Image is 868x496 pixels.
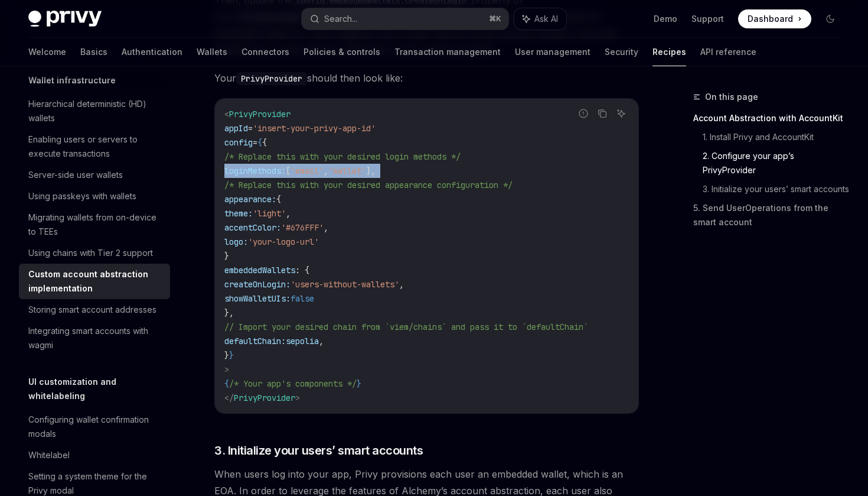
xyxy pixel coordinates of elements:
div: Enabling users or servers to execute transactions [28,132,163,161]
span: // Import your desired chain from `viem/chains` and pass it to `defaultChain` [224,322,588,332]
a: Enabling users or servers to execute transactions [19,129,170,164]
a: Welcome [28,38,66,66]
span: [ [286,166,291,176]
button: Ask AI [614,106,629,121]
div: Storing smart account addresses [28,303,156,317]
a: Basics [80,38,107,66]
span: showWalletUIs: [224,293,291,304]
div: Using chains with Tier 2 support [28,246,153,260]
a: Integrating smart accounts with wagmi [19,320,170,356]
button: Report incorrect code [576,106,591,121]
span: ], [366,166,376,176]
span: }, [224,307,234,318]
span: { [224,378,229,389]
span: Ask AI [534,13,558,25]
span: , [324,222,328,233]
a: Server-side user wallets [19,164,170,186]
a: API reference [700,38,756,66]
a: Transaction management [394,38,501,66]
span: { [276,194,281,205]
span: 'users-without-wallets' [291,279,399,290]
span: { [262,137,267,148]
span: } [224,350,229,361]
span: </ [224,393,234,403]
div: Hierarchical deterministic (HD) wallets [28,97,163,125]
span: } [357,378,361,389]
span: /* Replace this with your desired appearance configuration */ [224,180,513,190]
span: theme: [224,208,253,219]
a: 5. Send UserOperations from the smart account [693,199,849,232]
a: Policies & controls [304,38,380,66]
span: On this page [705,90,758,104]
span: PrivyProvider [229,109,291,119]
span: PrivyProvider [234,393,295,403]
a: Configuring wallet confirmation modals [19,409,170,445]
span: loginMethods: [224,166,286,176]
a: Using passkeys with wallets [19,186,170,207]
button: Toggle dark mode [821,9,840,28]
a: Migrating wallets from on-device to TEEs [19,207,170,242]
span: < [224,109,229,119]
span: , [319,336,324,346]
span: '#676FFF' [281,222,324,233]
span: , [324,166,328,176]
span: sepolia [286,336,319,346]
span: createOnLogin: [224,279,291,290]
span: accentColor: [224,222,281,233]
a: User management [515,38,590,66]
a: Whitelabel [19,445,170,466]
a: Hierarchical deterministic (HD) wallets [19,93,170,129]
div: Configuring wallet confirmation modals [28,413,163,441]
span: appearance: [224,194,276,205]
span: } [229,350,234,361]
span: ⌘ K [489,14,501,24]
span: Your should then look like: [214,70,639,86]
a: Demo [654,13,677,25]
span: > [224,364,229,375]
h5: UI customization and whitelabeling [28,375,170,403]
span: Dashboard [748,13,793,25]
span: > [295,393,300,403]
button: Search...⌘K [302,8,508,30]
div: Whitelabel [28,448,70,462]
span: /* Replace this with your desired login methods */ [224,151,461,162]
a: Account Abstraction with AccountKit [693,109,849,128]
div: Integrating smart accounts with wagmi [28,324,163,352]
span: defaultChain: [224,336,286,346]
span: appId [224,123,248,134]
span: 'email' [291,166,324,176]
span: = [248,123,253,134]
button: Copy the contents from the code block [595,106,610,121]
a: Security [605,38,638,66]
span: 3. Initialize your users’ smart accounts [214,442,423,459]
a: Recipes [652,38,686,66]
img: dark logo [28,11,102,27]
div: Migrating wallets from on-device to TEEs [28,210,163,239]
span: embeddedWallets [224,265,295,275]
div: Using passkeys with wallets [28,189,136,203]
span: , [399,279,404,290]
a: Using chains with Tier 2 support [19,242,170,264]
span: : { [295,265,309,275]
div: Custom account abstraction implementation [28,267,163,296]
span: config [224,137,253,148]
a: Support [691,13,724,25]
span: 'light' [253,208,286,219]
a: 3. Initialize your users’ smart accounts [703,180,849,199]
span: } [224,251,229,261]
span: 'your-logo-url' [248,236,319,247]
button: Ask AI [514,8,566,30]
span: { [257,137,262,148]
span: logo: [224,236,248,247]
code: PrivyProvider [236,72,307,85]
span: 'insert-your-privy-app-id' [253,123,376,134]
a: Custom account abstraction implementation [19,264,170,299]
div: Server-side user wallets [28,168,123,182]
a: Storing smart account addresses [19,299,170,320]
span: 'wallet' [328,166,366,176]
a: Authentication [122,38,182,66]
a: Wallets [197,38,227,66]
span: false [291,293,314,304]
a: Connectors [242,38,289,66]
a: 1. Install Privy and AccountKit [703,128,849,147]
